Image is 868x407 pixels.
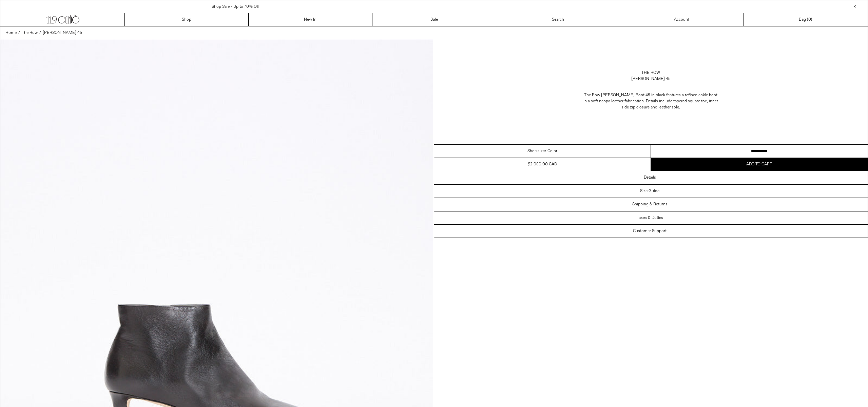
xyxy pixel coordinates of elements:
a: Home [5,30,17,36]
a: Shop Sale - Up to 70% Off [212,4,259,9]
a: [PERSON_NAME] 45 [43,30,82,36]
span: 0 [808,17,811,22]
a: New In [249,13,372,26]
span: / Color [545,148,557,154]
a: Search [496,13,620,26]
a: The Row [22,30,38,36]
span: ) [808,17,812,23]
h3: Customer Support [633,229,667,233]
span: Home [5,30,17,36]
div: [PERSON_NAME] 45 [631,76,671,82]
h3: Shipping & Returns [632,202,668,207]
h3: Size Guide [640,189,659,194]
h3: Taxes & Duties [637,216,663,220]
button: Add to cart [651,158,868,171]
a: The Row [641,70,660,76]
a: Sale [372,13,496,26]
span: The Row [22,30,38,36]
span: Add to cart [746,162,772,167]
p: The Row [PERSON_NAME] Boot 45 in black features a refined ankle boot in a soft nappa leather fabr... [583,89,719,114]
span: Shoe size [527,148,545,154]
span: / [18,30,20,36]
a: Account [620,13,744,26]
a: Shop [125,13,249,26]
a: Bag () [744,13,868,26]
div: $2,080.00 CAD [528,161,557,167]
h3: Details [644,175,656,180]
span: / [39,30,41,36]
span: [PERSON_NAME] 45 [43,30,82,36]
